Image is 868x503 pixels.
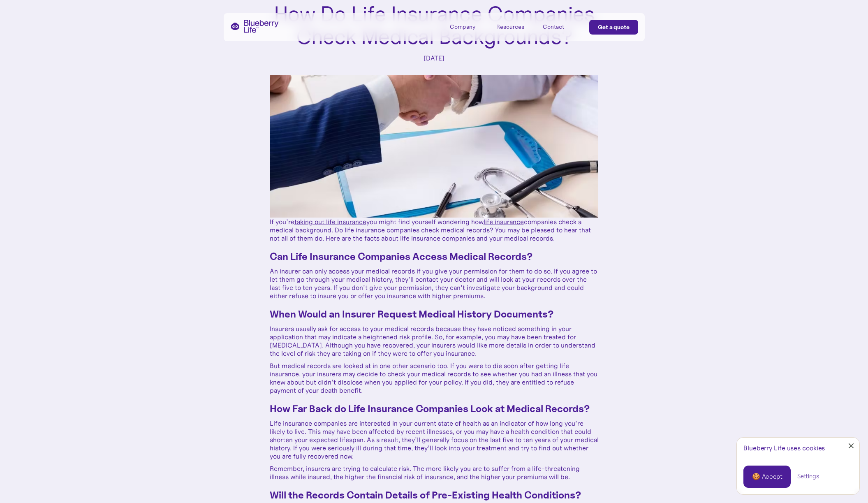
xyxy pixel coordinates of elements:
[270,250,599,263] h3: Can Life Insurance Companies Access Medical Records?
[543,23,564,30] div: Contact
[270,464,599,481] p: Remember, insurers are trying to calculate risk. The more likely you are to suffer from a life-th...
[797,472,819,481] a: Settings
[270,419,599,460] p: Life insurance companies are interested in your current state of health as an indicator of how lo...
[752,472,782,481] div: 🍪 Accept
[270,325,599,357] p: Insurers usually ask for access to your medical records because they have noticed something in yo...
[230,20,279,33] a: home
[589,20,638,35] a: Get a quote
[270,308,599,320] h3: When Would an Insurer Request Medical History Documents?
[598,23,630,31] div: Get a quote
[743,466,791,488] a: 🍪 Accept
[270,3,599,48] h1: How Do Life Insurance Companies Check Medical Backgrounds?
[270,403,599,415] h3: How Far Back do Life Insurance Companies Look at Medical Records?
[843,438,859,454] a: Close Cookie Popup
[484,218,524,226] a: life insurance
[543,20,580,33] a: Contact
[294,218,366,226] a: taking out life insurance
[450,23,475,30] div: Company
[270,218,599,242] p: If you’re you might find yourself wondering how companies check a medical background. Do life ins...
[270,362,599,394] p: But medical records are looked at in one other scenario too. If you were to die soon after gettin...
[450,20,487,33] div: Company
[270,267,599,300] p: An insurer can only access your medical records if you give your permission for them to do so. If...
[496,23,524,30] div: Resources
[743,444,853,452] div: Blueberry Life uses cookies
[270,489,599,501] h3: Will the Records Contain Details of Pre-Existing Health Conditions?
[496,20,533,33] div: Resources
[424,54,444,62] div: [DATE]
